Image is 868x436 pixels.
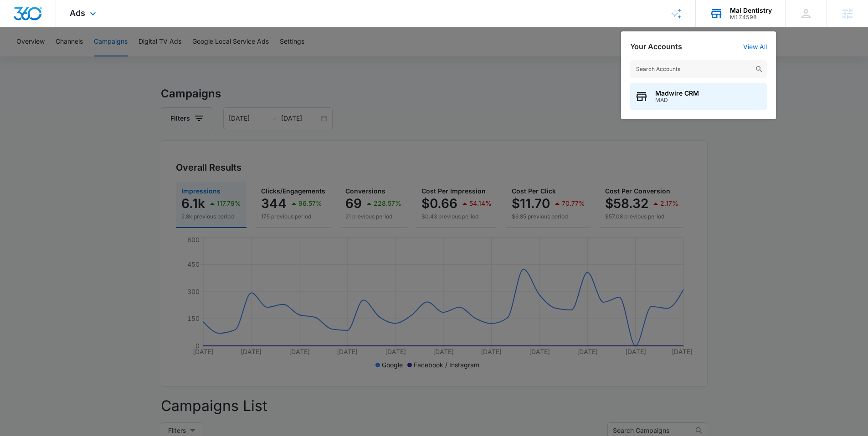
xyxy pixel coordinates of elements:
[70,8,85,18] span: Ads
[730,7,772,14] div: account name
[730,14,772,20] div: account id
[630,42,682,51] h2: Your Accounts
[743,43,767,51] a: View All
[630,83,767,110] button: Madwire CRMMAD
[655,90,699,97] span: Madwire CRM
[630,60,767,78] input: Search Accounts
[655,97,699,103] span: MAD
